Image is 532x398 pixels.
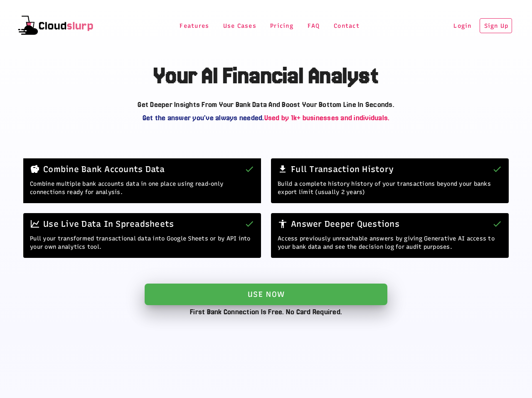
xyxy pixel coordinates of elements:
[449,21,480,29] a: Login
[480,21,512,29] a: Sign Up
[270,22,293,29] span: Pricing
[271,180,509,203] div: Build a complete history history of your transactions beyond your banks export limit (usually 2 y...
[271,235,509,258] div: Access previously unreachable answers by giving Generative AI access to your bank data and see th...
[480,18,512,33] button: Sign Up
[327,18,366,33] button: Contact
[179,22,209,29] span: Features
[172,18,216,33] button: Features
[216,18,263,33] button: Use Cases
[263,18,300,33] button: Pricing
[145,284,387,305] a: USE Now
[333,22,360,29] span: Contact
[300,18,327,33] button: FAQ
[143,114,264,122] span: Get the answer you've always needed.
[138,100,394,109] b: Get deeper insights from your bank data and boost your bottom line in seconds.
[291,163,489,176] div: Full Transaction History
[43,217,241,231] div: Use Live Data In Spreadsheets
[453,22,472,29] span: Login
[17,14,95,37] img: cloudslurp-text.png
[307,22,320,29] span: FAQ
[23,235,261,258] div: Pull your transformed transactional data into Google Sheets or by API into your own analytics tool.
[43,163,241,176] div: Combine Bank Accounts Data
[247,290,285,299] span: USE Now
[23,63,509,88] h2: Your AI Financial Analyst
[291,217,489,231] div: Answer Deeper Questions
[483,22,508,29] span: Sign Up
[23,111,509,124] div: Used by 1k+ businesses and individuals.
[449,18,475,33] button: Login
[23,180,261,203] div: Combine multiple bank accounts data in one place using read-only connections ready for analysis.
[222,22,256,29] span: Use Cases
[145,305,387,318] div: First Bank Connection Is Free. No Card Required.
